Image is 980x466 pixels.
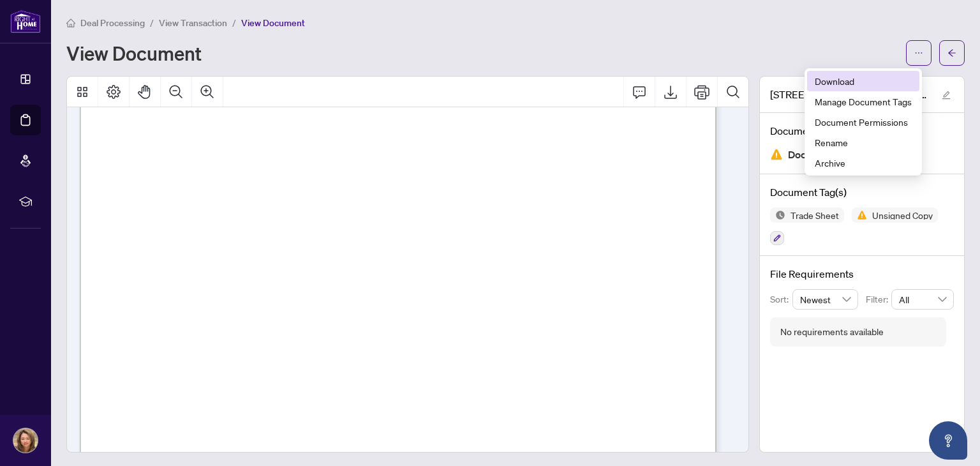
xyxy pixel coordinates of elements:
img: logo [10,10,41,33]
span: Manage Document Tags [815,94,912,109]
li: / [232,15,236,30]
span: Document Needs Work [788,146,894,163]
span: Rename [815,135,912,149]
span: Archive [815,156,912,170]
span: View Document [241,17,305,29]
img: Status Icon [770,207,785,223]
img: Document Status [770,148,783,161]
span: View Transaction [159,17,227,29]
div: No requirements available [780,325,884,339]
span: arrow-left [947,49,956,57]
span: [STREET_ADDRESS]-Trade sheet-Rodalyn to review.pdf [770,87,930,102]
h4: Document Status [770,123,954,139]
span: edit [942,91,951,100]
h4: Document Tag(s) [770,184,954,200]
span: Download [815,74,912,88]
span: ellipsis [914,49,923,57]
span: Deal Processing [80,17,145,29]
span: All [899,290,946,309]
span: Newest [800,290,851,309]
p: Filter: [866,292,891,306]
li: / [150,15,154,30]
button: Open asap [929,421,967,460]
p: Sort: [770,292,792,306]
span: Trade Sheet [785,211,844,220]
h1: View Document [66,43,202,63]
span: Unsigned Copy [867,211,938,220]
img: Status Icon [852,207,867,223]
h4: File Requirements [770,266,954,282]
img: Profile Icon [13,428,38,453]
span: home [66,19,75,27]
span: Document Permissions [815,115,912,129]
